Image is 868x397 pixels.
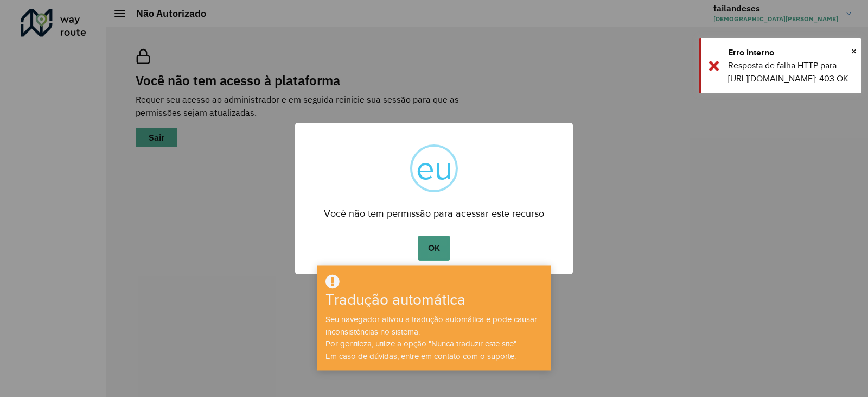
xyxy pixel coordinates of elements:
font: × [851,45,857,57]
font: eu [416,150,452,186]
button: Fechar [851,43,857,59]
font: Seu navegador ativou a tradução automática e pode causar inconsistências no sistema. [325,315,537,336]
font: Você não tem permissão para acessar este recurso [324,208,544,219]
font: Erro interno [728,48,774,57]
font: Em caso de dúvidas, entre em contato com o suporte. [325,352,516,361]
font: Tradução automática [325,292,465,308]
font: Por gentileza, utilize a opção "Nunca traduzir este site". [325,339,518,348]
font: Resposta de falha HTTP para [URL][DOMAIN_NAME]: 403 OK [728,61,848,83]
font: OK [428,243,440,253]
button: OK [418,236,450,261]
div: Erro interno [728,46,853,59]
